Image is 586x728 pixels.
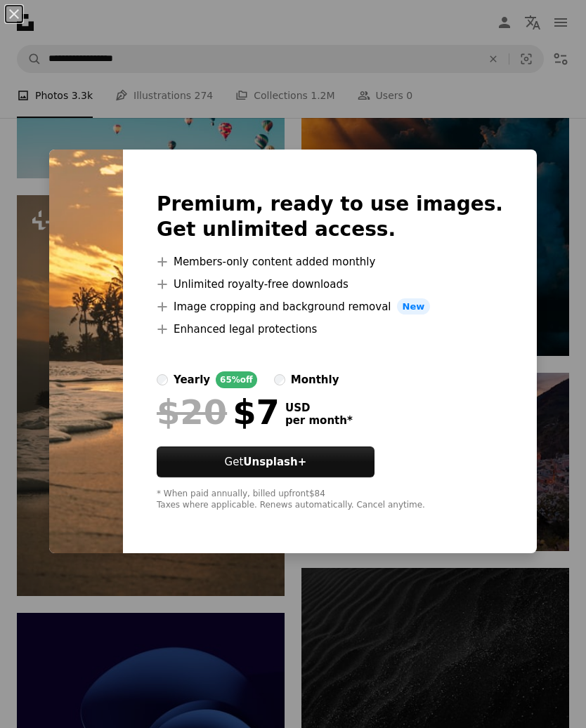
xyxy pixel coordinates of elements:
div: * When paid annually, billed upfront $84 Taxes where applicable. Renews automatically. Cancel any... [157,489,503,511]
li: Unlimited royalty-free downloads [157,276,503,293]
img: premium_photo-1664124888904-435121e89c74 [49,150,123,554]
input: yearly65%off [157,374,168,385]
button: GetUnsplash+ [157,446,375,477]
input: monthly [274,374,285,385]
li: Image cropping and background removal [157,298,503,315]
div: $7 [157,394,280,430]
li: Enhanced legal protections [157,321,503,338]
div: monthly [291,371,339,388]
h2: Premium, ready to use images. Get unlimited access. [157,192,503,242]
span: New [397,298,431,315]
div: yearly [174,371,210,388]
strong: Unsplash+ [243,456,306,468]
span: per month * [285,414,353,427]
span: $20 [157,394,227,430]
li: Members-only content added monthly [157,253,503,270]
span: USD [285,402,353,414]
div: 65% off [216,371,257,388]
